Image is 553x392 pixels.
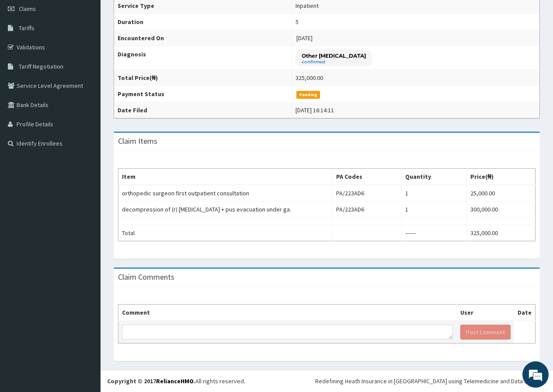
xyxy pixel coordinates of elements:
th: Quantity [402,169,467,185]
th: Price(₦) [467,169,536,185]
a: RelianceHMO [156,377,194,385]
th: Comment [118,305,457,321]
td: PA/223AD6 [332,201,402,218]
th: Encountered On [114,30,292,46]
th: PA Codes [332,169,402,185]
div: 5 [296,17,299,26]
span: Claims [19,5,36,13]
th: Total Price(₦) [114,70,292,86]
th: Duration [114,14,292,30]
td: PA/223AD6 [332,185,402,201]
td: orthopedic surgeon first outpatient consultation [118,185,333,201]
div: [DATE] 16:14:11 [296,106,334,114]
div: 325,000.00 [296,73,323,82]
th: Item [118,169,333,185]
span: [DATE] [296,34,313,42]
td: 1 [402,201,467,218]
th: Date [514,305,536,321]
th: User [456,305,514,321]
th: Payment Status [114,86,292,102]
span: Tariff Negotiation [19,62,63,70]
td: ------ [402,225,467,241]
td: 325,000.00 [467,225,536,241]
div: Redefining Heath Insurance in [GEOGRAPHIC_DATA] using Telemedicine and Data Science! [315,377,546,385]
h3: Claim Items [118,137,157,145]
td: 1 [402,185,467,201]
footer: All rights reserved. [101,370,553,392]
td: 25,000.00 [467,185,536,201]
td: 300,000.00 [467,201,536,218]
strong: Copyright © 2017 . [107,377,195,385]
th: Date Filed [114,102,292,118]
small: confirmed [302,60,366,64]
span: Tariffs [19,24,35,32]
td: Total [118,225,333,241]
h3: Claim Comments [118,273,174,281]
p: Other [MEDICAL_DATA] [302,52,366,59]
span: Pending [296,91,320,99]
td: decompression of (r) [MEDICAL_DATA] + pus evacuation under ga. [118,201,333,218]
button: Post Comment [460,325,511,340]
th: Diagnosis [114,46,292,70]
div: Inpatient [296,1,319,10]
